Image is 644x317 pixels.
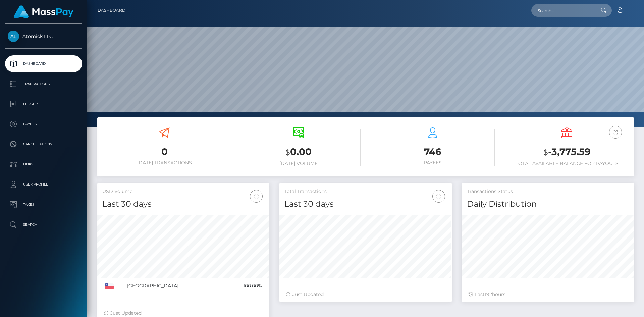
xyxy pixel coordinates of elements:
p: Search [8,220,79,230]
input: Search... [531,4,594,17]
p: Links [8,159,79,169]
img: CL.png [105,283,114,289]
h4: Last 30 days [284,198,446,210]
a: Payees [5,116,82,133]
h4: Last 30 days [102,198,264,210]
div: Last hours [469,291,627,298]
p: Transactions [8,79,79,89]
h4: Daily Distribution [467,198,629,210]
a: Dashboard [5,55,82,72]
a: Ledger [5,96,82,112]
p: User Profile [8,179,79,190]
small: $ [543,148,548,157]
h3: 0.00 [236,145,361,159]
div: Just Updated [286,291,445,298]
img: Atomick LLC [8,31,19,42]
h6: Payees [371,160,495,166]
h6: Total Available Balance for Payouts [505,161,629,166]
h5: USD Volume [102,188,264,195]
h3: 746 [371,145,495,158]
td: [GEOGRAPHIC_DATA] [125,278,216,294]
a: Cancellations [5,136,82,153]
img: MassPay Logo [14,5,73,18]
td: 1 [216,278,226,294]
a: Transactions [5,75,82,92]
p: Payees [8,119,79,129]
a: Taxes [5,196,82,213]
p: Ledger [8,99,79,109]
h3: 0 [102,145,226,158]
a: User Profile [5,176,82,193]
a: Dashboard [98,3,125,17]
h3: -3,775.59 [505,145,629,159]
span: 192 [485,291,492,297]
h6: [DATE] Volume [236,161,361,166]
p: Taxes [8,200,79,210]
a: Search [5,216,82,233]
h6: [DATE] Transactions [102,160,226,166]
p: Dashboard [8,59,79,69]
h5: Total Transactions [284,188,446,195]
a: Links [5,156,82,173]
span: Atomick LLC [5,33,82,39]
h5: Transactions Status [467,188,629,195]
div: Just Updated [104,310,263,317]
p: Cancellations [8,139,79,149]
td: 100.00% [226,278,264,294]
small: $ [285,148,290,157]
